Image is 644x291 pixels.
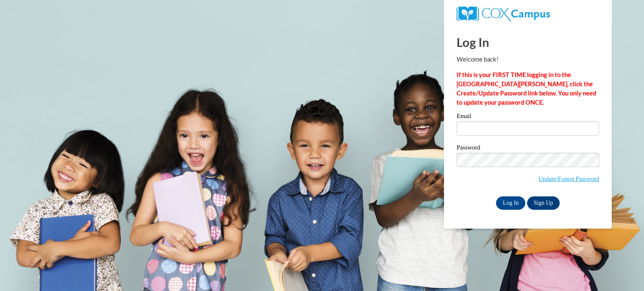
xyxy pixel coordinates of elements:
[457,144,599,153] label: Password
[457,71,596,106] strong: If this is your FIRST TIME logging in to the [GEOGRAPHIC_DATA][PERSON_NAME], click the Create/Upd...
[457,6,550,21] img: COX Campus
[457,10,550,17] a: COX Campus
[496,196,525,210] input: Log In
[457,55,599,64] p: Welcome back!
[527,196,560,210] a: Sign Up
[457,33,599,51] h1: Log In
[538,175,599,182] a: Update/Forgot Password
[457,113,599,121] label: Email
